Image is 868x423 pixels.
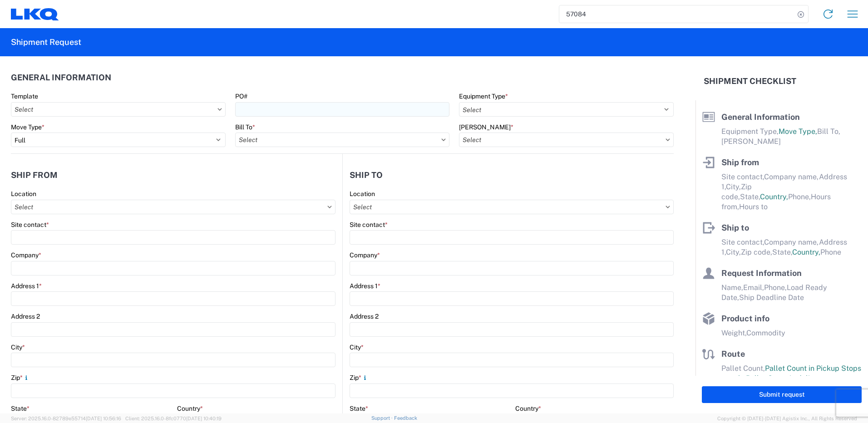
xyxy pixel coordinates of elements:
[350,221,388,229] label: Site contact
[350,374,369,382] label: Zip
[350,312,379,320] label: Address 2
[11,343,25,351] label: City
[721,112,800,122] span: General Information
[11,190,36,198] label: Location
[177,404,203,413] label: Country
[721,268,802,278] span: Request Information
[371,415,394,421] a: Support
[741,248,772,256] span: Zip code,
[125,416,222,421] span: Client: 2025.16.0-8fc0770
[11,171,58,180] h2: Ship from
[235,123,255,131] label: Bill To
[739,293,804,302] span: Ship Deadline Date
[11,92,38,100] label: Template
[721,283,743,292] span: Name,
[515,404,541,413] label: Country
[721,364,765,373] span: Pallet Count,
[726,248,741,256] span: City,
[350,282,380,290] label: Address 1
[235,133,450,147] input: Select
[11,73,111,82] h2: General Information
[459,123,513,131] label: [PERSON_NAME]
[743,283,764,292] span: Email,
[739,202,768,211] span: Hours to
[721,223,749,232] span: Ship to
[764,283,787,292] span: Phone,
[820,248,841,256] span: Phone
[350,200,674,214] input: Select
[792,248,820,256] span: Country,
[350,343,364,351] label: City
[779,127,817,136] span: Move Type,
[350,251,380,259] label: Company
[11,200,335,214] input: Select
[350,404,368,413] label: State
[817,127,840,136] span: Bill To,
[11,221,49,229] label: Site contact
[726,182,741,191] span: City,
[721,157,759,167] span: Ship from
[11,312,40,320] label: Address 2
[721,127,779,136] span: Equipment Type,
[760,192,788,201] span: Country,
[11,416,121,421] span: Server: 2025.16.0-82789e55714
[350,190,375,198] label: Location
[394,415,417,421] a: Feedback
[11,251,41,259] label: Company
[11,37,81,48] h2: Shipment Request
[86,416,121,421] span: [DATE] 10:56:16
[721,137,781,146] span: [PERSON_NAME]
[559,5,794,23] input: Shipment, tracking or reference number
[459,92,508,100] label: Equipment Type
[721,172,764,181] span: Site contact,
[11,374,30,382] label: Zip
[11,102,226,117] input: Select
[702,386,862,403] button: Submit request
[11,123,44,131] label: Move Type
[11,282,42,290] label: Address 1
[459,133,674,147] input: Select
[740,192,760,201] span: State,
[717,414,857,423] span: Copyright © [DATE]-[DATE] Agistix Inc., All Rights Reserved
[721,314,769,323] span: Product info
[721,238,764,246] span: Site contact,
[350,171,383,180] h2: Ship to
[11,404,30,413] label: State
[235,92,247,100] label: PO#
[186,416,222,421] span: [DATE] 10:40:19
[788,192,811,201] span: Phone,
[764,172,819,181] span: Company name,
[721,364,861,383] span: Pallet Count in Pickup Stops equals Pallet Count in delivery stops
[704,76,796,87] h2: Shipment Checklist
[764,238,819,246] span: Company name,
[746,329,785,337] span: Commodity
[721,329,746,337] span: Weight,
[772,248,792,256] span: State,
[721,349,745,359] span: Route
